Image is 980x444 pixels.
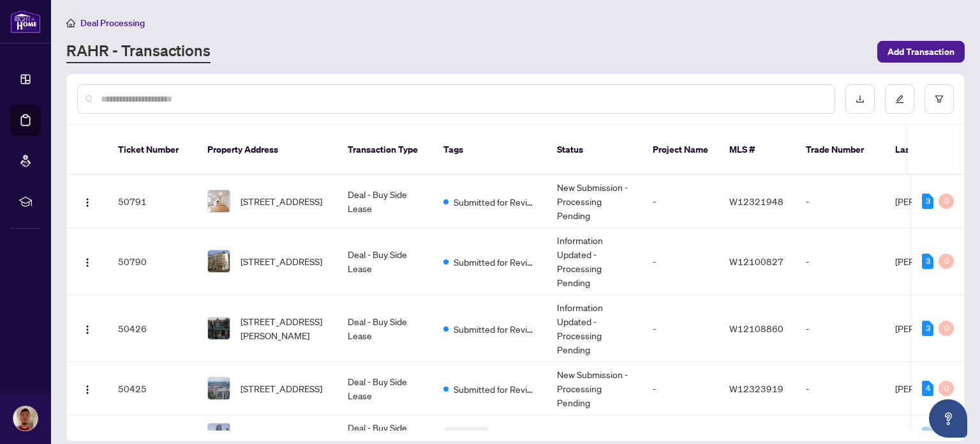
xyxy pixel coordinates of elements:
td: Information Updated - Processing Pending [547,228,642,295]
th: MLS # [719,125,796,175]
th: Trade Number [796,125,885,175]
th: Property Address [197,125,338,175]
td: Deal - Buy Side Lease [338,228,433,295]
td: New Submission - Processing Pending [547,175,642,228]
td: - [642,295,719,362]
div: 3 [922,254,933,269]
td: - [796,228,885,295]
a: RAHR - Transactions [66,40,211,63]
div: 4 [922,381,933,396]
td: Deal - Buy Side Lease [338,295,433,362]
td: 50790 [108,228,197,295]
span: Submitted for Review [454,382,537,396]
img: Logo [82,197,93,208]
span: [STREET_ADDRESS][PERSON_NAME] [241,314,327,342]
button: Logo [77,191,98,211]
span: Submitted for Review [454,255,537,269]
td: - [642,362,719,415]
button: download [845,84,875,114]
span: Add Transaction [887,42,954,62]
img: Logo [82,385,93,395]
div: 0 [939,254,954,269]
span: Deal Processing [80,17,145,29]
th: Ticket Number [108,125,197,175]
th: Transaction Type [338,125,433,175]
td: - [796,295,885,362]
button: Logo [77,318,98,339]
td: Deal - Buy Side Lease [338,175,433,228]
img: thumbnail-img [208,378,230,399]
button: Logo [77,251,98,272]
span: W12323919 [729,383,783,394]
th: Tags [433,125,547,175]
th: Status [547,125,642,175]
td: New Submission - Processing Pending [547,362,642,415]
td: 50426 [108,295,197,362]
td: Information Updated - Processing Pending [547,295,642,362]
span: [STREET_ADDRESS] [241,427,322,441]
button: Add Transaction [877,41,965,63]
img: thumbnail-img [208,250,230,272]
span: W12123403 [729,429,783,440]
button: filter [924,84,954,114]
td: - [796,362,885,415]
div: 0 [939,381,954,396]
span: W12321948 [729,195,783,207]
span: [STREET_ADDRESS] [241,381,322,395]
div: 0 [939,194,954,209]
th: Project Name [642,125,719,175]
span: [STREET_ADDRESS] [241,254,322,268]
div: 0 [922,427,933,442]
button: Logo [77,378,98,399]
span: Submitted for Review [454,195,537,209]
img: Logo [82,325,93,335]
img: thumbnail-img [208,190,230,212]
img: logo [10,10,41,33]
img: thumbnail-img [208,318,230,339]
div: 0 [939,321,954,336]
img: Profile Icon [13,406,38,431]
span: edit [895,95,904,103]
td: Deal - Buy Side Lease [338,362,433,415]
td: - [642,175,719,228]
div: 3 [922,194,933,209]
span: W12100827 [729,256,783,267]
img: Logo [82,257,93,268]
span: home [66,19,75,27]
button: Open asap [929,399,967,438]
div: 3 [922,321,933,336]
td: 50791 [108,175,197,228]
span: 3 Tags [449,427,475,441]
button: edit [885,84,914,114]
span: [STREET_ADDRESS] [241,194,322,208]
span: download [856,95,865,103]
span: W12108860 [729,323,783,334]
span: Submitted for Review [454,322,537,336]
td: 50425 [108,362,197,415]
td: - [796,175,885,228]
td: - [642,228,719,295]
span: filter [935,95,944,103]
